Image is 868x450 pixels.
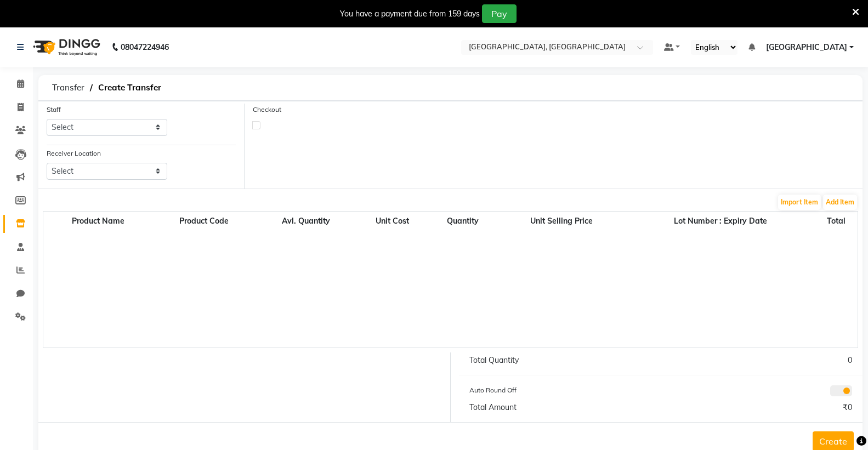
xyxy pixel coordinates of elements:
label: Auto Round Off [469,385,517,395]
th: Product Name [43,214,153,229]
th: Total [815,214,858,229]
label: Checkout [253,105,281,115]
div: You have a payment due from 159 days [340,8,480,20]
th: Quantity [428,214,497,229]
div: ₹0 [661,402,860,413]
div: Total Quantity [461,355,661,366]
button: Pay [482,4,517,23]
th: Product Code [153,214,256,229]
span: [GEOGRAPHIC_DATA] [766,42,847,53]
b: 08047224946 [121,32,169,62]
button: Import Item [778,195,821,210]
div: 0 [661,355,860,366]
button: Add Item [823,195,857,210]
th: Avl. Quantity [256,214,356,229]
label: Receiver Location [47,149,101,158]
label: Staff [47,105,61,115]
th: Lot Number : Expiry Date [626,214,814,229]
span: Create Transfer [93,78,167,98]
th: Unit Selling Price [497,214,626,229]
img: logo [28,32,103,62]
div: Total Amount [461,402,661,413]
th: Unit Cost [356,214,428,229]
span: Transfer [47,78,90,98]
